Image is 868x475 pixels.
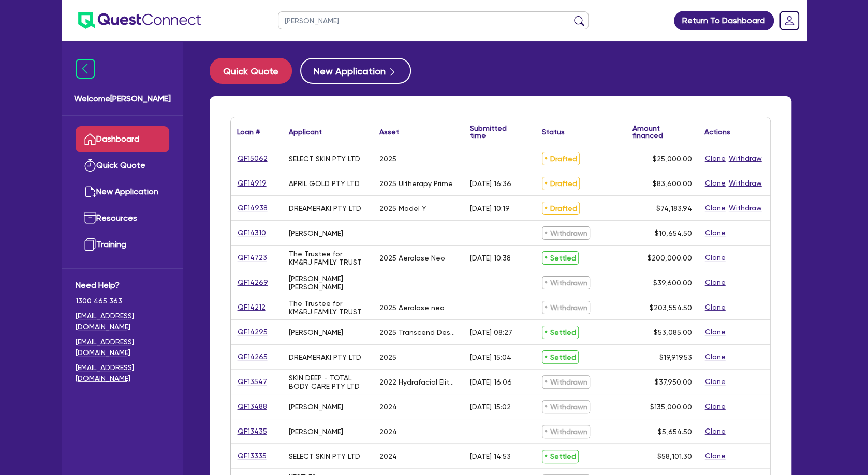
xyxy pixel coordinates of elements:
[654,328,692,336] span: $53,085.00
[76,232,169,258] a: Training
[704,351,726,363] button: Clone
[237,450,267,462] a: QF13335
[704,376,726,388] button: Clone
[379,204,426,212] div: 2025 Model Y
[542,202,580,215] span: Drafted
[704,326,726,338] button: Clone
[210,58,292,84] button: Quick Quote
[237,152,268,164] a: QF15062
[655,229,692,237] span: $10,654.50
[704,425,726,437] button: Clone
[470,378,512,386] div: [DATE] 16:06
[379,179,453,188] div: 2025 Ultherapy Prime
[542,152,580,165] span: Drafted
[379,378,458,386] div: 2022 Hydrafacial Elite ML Tower
[632,125,692,139] div: Amount financed
[76,59,95,79] img: icon-menu-close
[470,179,511,188] div: [DATE] 16:36
[470,353,511,361] div: [DATE] 15:04
[379,353,396,361] div: 2025
[76,279,169,292] span: Need Help?
[776,7,803,34] a: Dropdown toggle
[379,303,445,312] div: 2025 Aerolase neo
[674,11,774,30] a: Return To Dashboard
[289,128,322,135] div: Applicant
[289,250,367,266] div: The Trustee for KM&RJ FAMILY TRUST
[76,296,169,307] span: 1300 465 363
[237,128,260,135] div: Loan #
[653,155,692,163] span: $25,000.00
[542,375,590,389] span: Withdrawn
[289,204,361,212] div: DREAMERAKI PTY LTD
[704,227,726,239] button: Clone
[237,227,267,239] a: QF14310
[704,252,726,264] button: Clone
[289,229,343,237] div: [PERSON_NAME]
[237,351,268,363] a: QF14265
[542,276,590,289] span: Withdrawn
[379,155,396,163] div: 2025
[289,299,367,316] div: The Trustee for KM&RJ FAMILY TRUST
[379,128,399,135] div: Asset
[728,152,762,164] button: Withdraw
[237,202,268,214] a: QF14938
[470,452,511,461] div: [DATE] 14:53
[76,311,169,332] a: [EMAIL_ADDRESS][DOMAIN_NAME]
[84,238,96,251] img: training
[76,205,169,232] a: Resources
[470,403,511,411] div: [DATE] 15:02
[704,128,730,135] div: Actions
[289,179,360,188] div: APRIL GOLD PTY LTD
[76,179,169,205] a: New Application
[379,328,458,336] div: 2025 Transcend Desktop BBR SHR
[542,301,590,314] span: Withdrawn
[704,177,726,189] button: Clone
[704,401,726,412] button: Clone
[470,125,520,139] div: Submitted time
[84,186,96,198] img: new-application
[542,450,579,463] span: Settled
[237,401,268,412] a: QF13488
[728,177,762,189] button: Withdraw
[76,126,169,152] a: Dashboard
[289,403,343,411] div: [PERSON_NAME]
[653,279,692,287] span: $39,600.00
[237,252,268,264] a: QF14723
[653,179,692,188] span: $83,600.00
[237,425,268,437] a: QF13435
[289,452,360,461] div: SELECT SKIN PTY LTD
[650,303,692,312] span: $203,554.50
[542,177,580,190] span: Drafted
[728,202,762,214] button: Withdraw
[76,336,169,358] a: [EMAIL_ADDRESS][DOMAIN_NAME]
[470,204,510,212] div: [DATE] 10:19
[470,328,512,336] div: [DATE] 08:27
[289,328,343,336] div: [PERSON_NAME]
[84,159,96,172] img: quick-quote
[300,58,411,84] button: New Application
[704,450,726,462] button: Clone
[542,326,579,339] span: Settled
[542,128,565,135] div: Status
[704,152,726,164] button: Clone
[704,202,726,214] button: Clone
[656,204,692,212] span: $74,183.94
[542,350,579,364] span: Settled
[659,353,692,361] span: $19,919.53
[74,93,171,105] span: Welcome [PERSON_NAME]
[289,427,343,436] div: [PERSON_NAME]
[237,277,269,288] a: QF14269
[76,152,169,179] a: Quick Quote
[704,277,726,288] button: Clone
[84,212,96,224] img: resources
[542,425,590,438] span: Withdrawn
[470,254,511,262] div: [DATE] 10:38
[655,378,692,386] span: $37,950.00
[237,326,268,338] a: QF14295
[289,274,367,291] div: [PERSON_NAME] [PERSON_NAME]
[657,452,692,461] span: $58,101.30
[237,301,266,313] a: QF14212
[650,403,692,411] span: $135,000.00
[289,353,361,361] div: DREAMERAKI PTY LTD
